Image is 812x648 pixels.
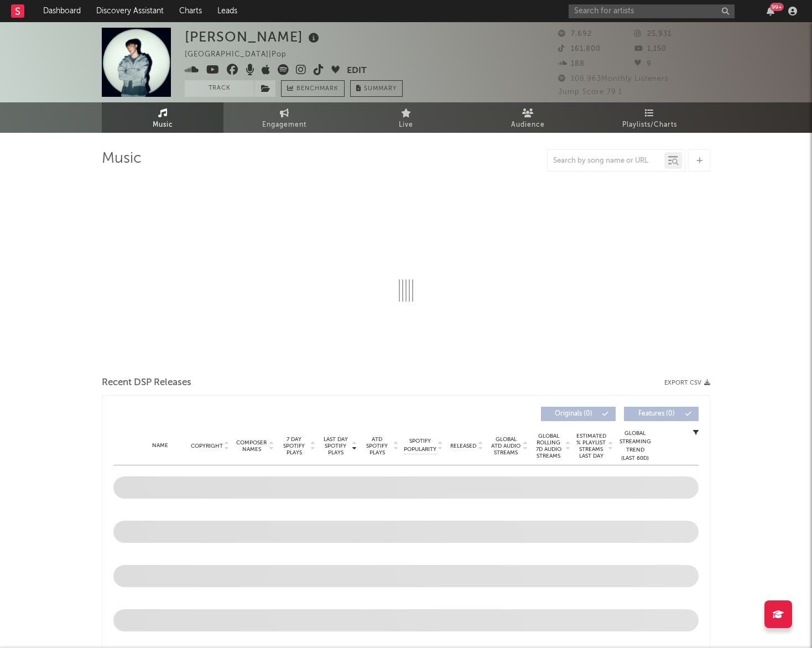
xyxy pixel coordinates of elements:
span: Benchmark [296,82,339,96]
button: 99+ [767,7,774,15]
span: Engagement [262,118,306,132]
button: Summary [350,80,403,97]
span: Playlists/Charts [622,118,677,132]
span: Copyright [191,443,223,449]
span: 1,150 [634,45,667,53]
span: Composer Names [236,439,267,453]
div: [PERSON_NAME] [185,28,322,46]
span: Spotify Popularity [404,437,436,454]
span: Audience [511,118,545,132]
span: 161,800 [558,45,601,53]
span: 7,692 [558,30,592,38]
input: Search for artists [569,4,735,18]
div: 99 + [770,3,784,11]
span: Features ( 0 ) [631,411,682,417]
button: Originals(0) [541,407,616,421]
span: 7 Day Spotify Plays [279,436,309,456]
span: Recent DSP Releases [102,376,191,390]
span: Last Day Spotify Plays [321,436,350,456]
a: Music [102,102,223,133]
span: 25,931 [634,30,672,38]
span: 9 [634,60,652,68]
div: [GEOGRAPHIC_DATA] | Pop [185,48,299,61]
span: Originals ( 0 ) [548,411,599,417]
span: Summary [364,86,397,92]
span: Live [399,118,413,132]
span: Estimated % Playlist Streams Last Day [576,433,606,459]
button: Edit [347,64,367,78]
span: Global Rolling 7D Audio Streams [533,433,564,459]
button: Features(0) [624,407,699,421]
input: Search by song name or URL [548,157,664,165]
span: Music [153,118,173,132]
a: Benchmark [281,80,345,97]
a: Live [345,102,467,133]
button: Export CSV [664,380,710,386]
a: Engagement [223,102,345,133]
span: 108,963 Monthly Listeners [558,75,669,82]
a: Audience [467,102,589,133]
span: Global ATD Audio Streams [491,436,521,456]
span: Jump Score: 79.1 [558,89,622,96]
div: Name [136,442,184,450]
a: Playlists/Charts [589,102,710,133]
span: Released [450,443,476,449]
div: Global Streaming Trend (Last 60D) [618,429,652,463]
button: Track [185,80,254,97]
span: ATD Spotify Plays [362,436,392,456]
span: 188 [558,60,585,68]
